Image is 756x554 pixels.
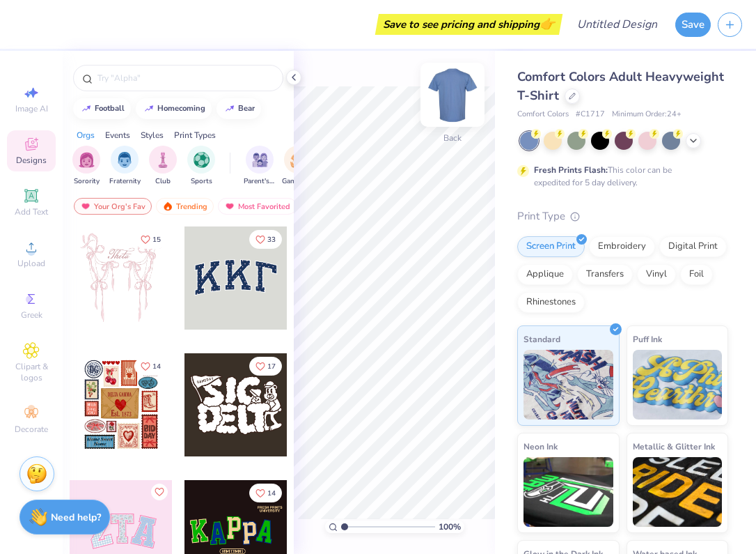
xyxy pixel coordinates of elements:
div: bear [238,105,255,112]
div: Events [105,129,130,141]
div: filter for Game Day [282,146,314,187]
img: Sorority Image [79,152,95,168]
button: football [73,98,131,119]
div: filter for Club [149,146,177,187]
span: Designs [16,155,47,166]
span: 15 [152,236,161,243]
span: Decorate [15,424,48,435]
button: filter button [149,146,177,187]
div: Print Type [517,208,728,224]
img: Puff Ink [633,350,723,420]
div: Transfers [577,264,633,285]
span: Minimum Order: 24 + [612,109,682,121]
div: Vinyl [637,264,676,285]
span: Neon Ink [523,439,558,454]
span: Add Text [15,206,48,217]
div: filter for Sorority [72,146,100,187]
div: Screen Print [517,236,585,257]
img: trend_line.gif [143,105,155,113]
span: Standard [523,332,560,346]
img: trend_line.gif [81,105,92,113]
button: Like [249,484,282,502]
span: Club [155,176,171,187]
div: Save to see pricing and shipping [379,14,559,35]
img: Fraternity Image [117,152,132,168]
button: Save [675,13,711,37]
button: filter button [72,146,100,187]
span: Game Day [282,176,314,187]
input: Untitled Design [566,10,668,38]
button: filter button [244,146,276,187]
span: # C1717 [576,109,605,121]
strong: Fresh Prints Flash: [534,164,608,176]
div: Embroidery [589,236,655,257]
button: homecoming [136,98,212,119]
img: Neon Ink [523,457,613,527]
span: Clipart & logos [7,361,56,383]
strong: Need help? [51,511,101,524]
button: Like [134,357,167,376]
button: filter button [282,146,314,187]
img: trending.gif [162,201,173,211]
button: Like [249,230,282,249]
img: Club Image [155,152,171,168]
img: Sports Image [194,152,210,168]
span: Fraternity [109,176,141,187]
div: Rhinestones [517,292,585,313]
div: Your Org's Fav [74,198,152,215]
span: 17 [267,363,276,370]
button: Like [134,230,167,249]
div: filter for Fraternity [109,146,141,187]
div: This color can be expedited for 5 day delivery. [534,164,705,189]
div: Styles [141,129,164,141]
span: 33 [267,236,276,243]
div: filter for Parent's Weekend [244,146,276,187]
span: 14 [267,490,276,497]
button: filter button [187,146,215,187]
div: Orgs [77,129,95,141]
span: 14 [152,363,161,370]
button: Like [249,357,282,376]
button: bear [216,98,261,119]
span: Metallic & Glitter Ink [633,439,715,454]
span: Sorority [74,176,100,187]
div: Applique [517,264,573,285]
span: 100 % [439,521,461,533]
span: Comfort Colors [517,109,569,121]
button: Like [151,484,168,500]
div: Foil [680,264,713,285]
div: football [95,105,125,112]
div: homecoming [157,105,205,112]
span: Comfort Colors Adult Heavyweight T-Shirt [517,68,724,104]
div: Most Favorited [218,198,297,215]
img: most_fav.gif [224,201,235,211]
span: Greek [21,309,42,321]
img: trend_line.gif [224,105,235,113]
div: Trending [156,198,214,215]
input: Try "Alpha" [96,71,274,85]
img: most_fav.gif [80,201,91,211]
div: Digital Print [659,236,727,257]
span: Image AI [15,103,48,114]
img: Metallic & Glitter Ink [633,457,723,527]
div: Back [443,132,462,144]
div: filter for Sports [187,146,215,187]
span: 👉 [540,15,555,32]
img: Standard [523,350,613,420]
span: Sports [191,176,212,187]
span: Parent's Weekend [244,176,276,187]
button: filter button [109,146,141,187]
img: Game Day Image [290,152,306,168]
div: Print Types [174,129,216,141]
span: Puff Ink [633,332,662,346]
img: Back [425,67,480,123]
span: Upload [17,258,45,269]
img: Parent's Weekend Image [252,152,268,168]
